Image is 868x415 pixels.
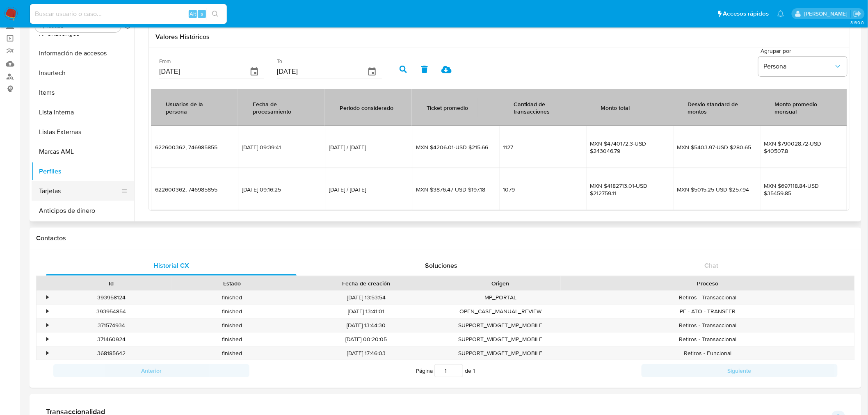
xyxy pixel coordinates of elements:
span: [DATE] / [DATE] [329,186,408,193]
div: [DATE] 13:44:30 [292,319,440,332]
div: Monto total [591,98,640,117]
div: [DATE] 17:46:03 [292,347,440,360]
span: Chat [705,261,719,270]
button: Siguiente [642,364,838,377]
span: Alt [190,10,196,18]
span: Historial CX [153,261,189,270]
span: MXN $5403.97-USD $280.65 [677,144,756,151]
button: Persona [758,57,847,76]
div: finished [171,319,292,332]
button: Items [32,83,134,103]
div: Fecha de creación [298,279,434,287]
span: MXN $4182713.01-USD $212759.11 [590,182,669,197]
button: Tarjetas [32,181,128,201]
div: SUPPORT_WIDGET_MP_MOBILE [440,347,561,360]
span: Página de [416,364,475,377]
a: Salir [853,9,862,18]
div: Retiros - Transaccional [561,333,854,346]
div: Proceso [566,279,849,287]
span: Persona [763,62,834,71]
div: [DATE] 13:41:01 [292,305,440,318]
button: search-icon [207,8,224,20]
span: s [201,10,203,18]
span: MXN $697118.84-USD $35459.85 [764,182,843,197]
span: 3.160.0 [850,19,864,26]
div: • [46,335,48,343]
div: 393954854 [51,305,171,318]
span: 1 [473,367,475,375]
div: • [46,322,48,329]
span: 622600362, 746985855 [155,144,234,151]
label: To [277,59,282,64]
h1: Contactos [36,234,855,242]
span: MXN $3876.47-USD $197.18 [416,186,495,193]
div: finished [171,291,292,304]
div: MP_PORTAL [440,291,561,304]
span: 1127 [503,144,582,151]
div: SUPPORT_WIDGET_MP_MOBILE [440,333,561,346]
div: Periodo considerado [330,98,403,117]
div: finished [171,305,292,318]
button: Perfiles [32,162,134,181]
span: MXN $4740172.3-USD $243046.79 [590,140,669,155]
div: • [46,294,48,301]
div: Retiros - Funcional [561,347,854,360]
span: 1079 [503,186,582,193]
div: [DATE] 00:20:05 [292,333,440,346]
div: Monto promedio mensual [765,94,842,121]
div: 371460924 [51,333,171,346]
div: Retiros - Transaccional [561,319,854,332]
div: [DATE] 13:53:54 [292,291,440,304]
div: SUPPORT_WIDGET_MP_MOBILE [440,319,561,332]
div: Usuarios de la persona [156,94,233,121]
div: • [46,308,48,315]
div: finished [171,333,292,346]
span: [DATE] / [DATE] [329,144,408,151]
div: Retiros - Transaccional [561,291,854,304]
input: Buscar usuario o caso... [30,9,227,19]
div: • [46,349,48,357]
span: Agrupar por [761,48,850,54]
button: Marcas AML [32,142,134,162]
span: Accesos rápidos [723,9,769,18]
button: Listas Externas [32,122,134,142]
span: MXN $790028.72-USD $40507.8 [764,140,843,155]
div: Cantidad de transacciones [504,94,581,121]
div: 368185642 [51,347,171,360]
div: 371574934 [51,319,171,332]
h3: Valores Históricos [155,33,843,41]
div: Id [57,279,166,287]
div: PF - ATO - TRANSFER [561,305,854,318]
div: OPEN_CASE_MANUAL_REVIEW [440,305,561,318]
p: fernando.ftapiamartinez@mercadolibre.com.mx [804,10,850,18]
button: Anterior [53,364,249,377]
span: MXN $4206.01-USD $215.66 [416,144,495,151]
button: Insurtech [32,63,134,83]
div: Ticket promedio [417,98,478,117]
span: [DATE] 09:39:41 [242,144,321,151]
label: From [159,59,171,64]
span: [DATE] 09:16:25 [242,186,321,193]
a: Notificaciones [777,10,784,17]
button: Anticipos de dinero [32,201,134,221]
div: Desvio standard de montos [678,94,755,121]
span: 622600362, 746985855 [155,186,234,193]
div: Origen [446,279,555,287]
button: Información de accesos [32,43,134,63]
div: Fecha de procesamiento [243,94,320,121]
button: Lista Interna [32,103,134,122]
span: Soluciones [425,261,458,270]
div: finished [171,347,292,360]
div: 393958124 [51,291,171,304]
div: Estado [177,279,286,287]
span: MXN $5015.25-USD $257.94 [677,186,756,193]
